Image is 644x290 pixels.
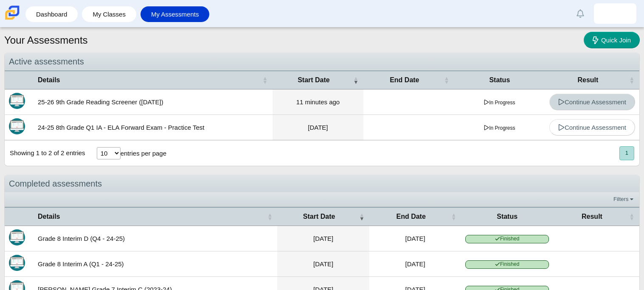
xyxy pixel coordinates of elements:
span: End Date [390,76,419,84]
img: Itembank [9,255,25,271]
span: Status [497,213,517,220]
div: Showing 1 to 2 of 2 entries [5,140,85,166]
a: Quick Join [584,32,640,48]
a: Continue Assessment [549,94,635,110]
time: Oct 31, 2024 at 10:34 AM [308,124,328,131]
span: Continue Assessment [558,124,626,131]
a: Continue Assessment [549,119,635,136]
div: Completed assessments [5,175,639,192]
span: Details : Activate to sort [267,208,272,226]
a: My Assessments [145,6,205,22]
a: Alerts [571,4,590,23]
span: Finished [465,260,549,268]
span: Result : Activate to sort [629,71,634,89]
img: Itembank [9,93,25,109]
span: In Progress [482,99,517,107]
span: End Date : Activate to sort [451,208,456,226]
span: Finished [465,235,549,243]
time: Jun 3, 2025 at 12:00 AM [405,235,425,242]
label: entries per page [121,150,166,157]
span: Details [38,213,60,220]
span: Start Date : Activate to remove sorting [359,208,364,226]
span: Details : Activate to sort [262,71,267,89]
nav: pagination [619,146,634,160]
span: End Date : Activate to sort [444,71,449,89]
time: May 27, 2025 at 2:36 PM [313,235,333,242]
span: In Progress [482,124,517,132]
td: 25-26 9th Grade Reading Screener ([DATE]) [34,89,273,115]
img: Itembank [9,229,25,245]
span: Start Date [298,76,330,84]
td: Grade 8 Interim A (Q1 - 24-25) [34,251,277,277]
img: Carmen School of Science & Technology [3,4,21,22]
span: Result [582,213,602,220]
a: Dashboard [30,6,73,22]
a: My Classes [86,6,132,22]
span: Details [38,76,60,84]
time: Aug 21, 2025 at 10:29 AM [296,98,340,106]
time: Nov 1, 2024 at 12:00 AM [405,260,425,268]
span: End Date [397,213,426,220]
span: Continue Assessment [558,98,626,106]
span: Result : Activate to sort [629,208,634,226]
a: Filters [611,195,637,204]
a: diyari.james.txUzyY [594,3,636,24]
td: 24-25 8th Grade Q1 IA - ELA Forward Exam - Practice Test [34,115,273,140]
img: diyari.james.txUzyY [608,7,622,20]
span: Result [577,76,598,84]
span: Start Date : Activate to remove sorting [353,71,358,89]
td: Grade 8 Interim D (Q4 - 24-25) [34,226,277,251]
a: Carmen School of Science & Technology [3,16,21,23]
span: Status [489,76,510,84]
span: Start Date [303,213,335,220]
span: Quick Join [601,36,631,44]
div: Active assessments [5,53,639,70]
img: Itembank [9,118,25,134]
time: Oct 28, 2024 at 8:12 AM [313,260,333,268]
h1: Your Assessments [4,33,88,47]
button: 1 [619,146,634,160]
